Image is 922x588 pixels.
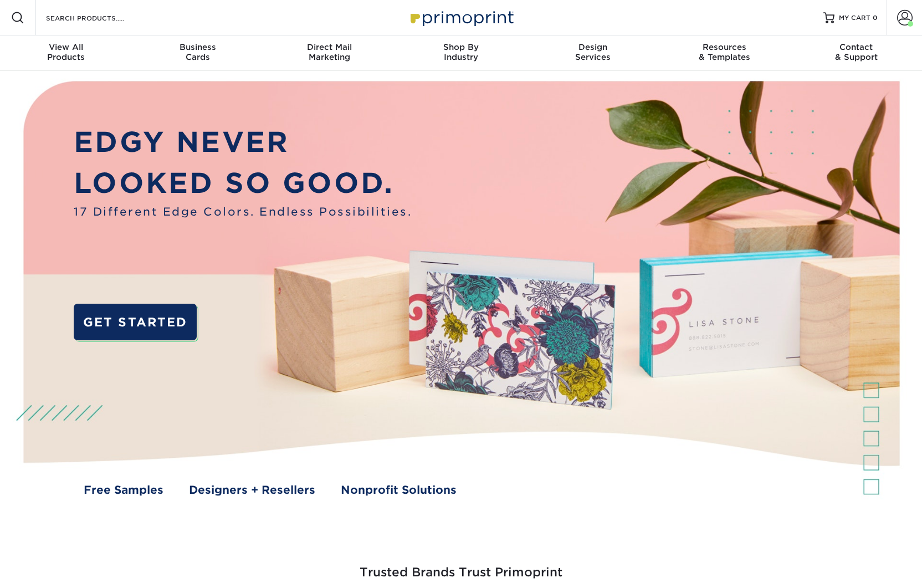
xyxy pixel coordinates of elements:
[527,35,659,71] a: DesignServices
[527,42,659,52] span: Design
[189,482,315,499] a: Designers + Resellers
[527,42,659,62] div: Services
[45,11,153,24] input: SEARCH PRODUCTS.....
[790,35,922,71] a: Contact& Support
[659,42,791,62] div: & Templates
[132,35,264,71] a: BusinessCards
[341,482,457,499] a: Nonprofit Solutions
[132,42,264,52] span: Business
[74,121,412,163] p: EDGY NEVER
[74,204,412,221] span: 17 Different Edge Colors. Endless Possibilities.
[659,35,791,71] a: Resources& Templates
[263,42,395,62] div: Marketing
[84,482,163,499] a: Free Samples
[395,35,527,71] a: Shop ByIndustry
[74,162,412,204] p: LOOKED SO GOOD.
[132,42,264,62] div: Cards
[406,6,516,29] img: Primoprint
[395,42,527,52] span: Shop By
[395,42,527,62] div: Industry
[790,42,922,52] span: Contact
[873,14,878,22] span: 0
[263,42,395,52] span: Direct Mail
[74,304,197,340] a: GET STARTED
[659,42,791,52] span: Resources
[839,13,870,23] span: MY CART
[790,42,922,62] div: & Support
[263,35,395,71] a: Direct MailMarketing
